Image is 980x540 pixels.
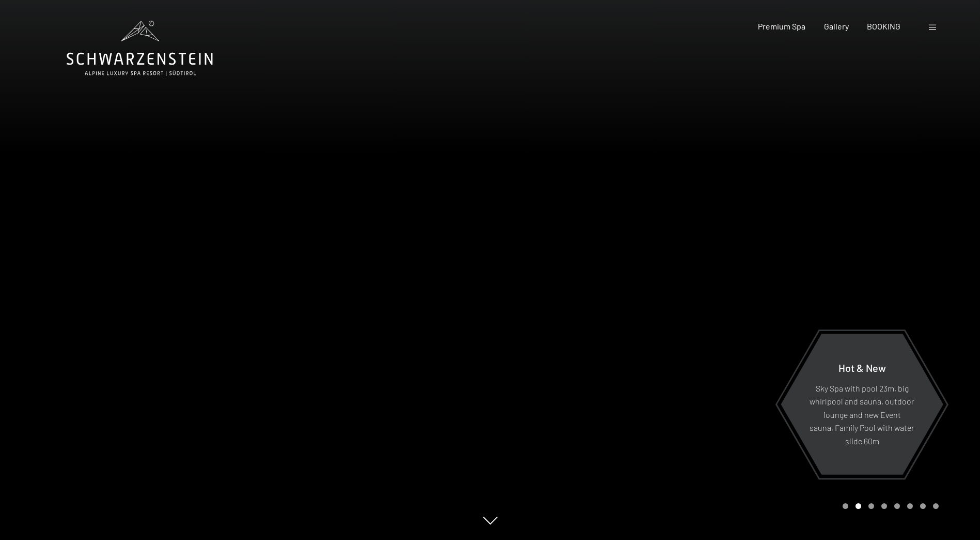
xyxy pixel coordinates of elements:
div: Carousel Page 4 [881,503,887,509]
div: Carousel Page 3 [868,503,874,509]
a: Gallery [824,21,849,31]
div: Carousel Page 1 [843,503,848,509]
a: Premium Spa [758,21,805,31]
div: Carousel Page 2 (Current Slide) [855,503,861,509]
div: Carousel Pagination [839,503,939,509]
div: Carousel Page 6 [907,503,913,509]
div: Carousel Page 7 [920,503,926,509]
div: Carousel Page 5 [894,503,900,509]
p: Sky Spa with pool 23m, big whirlpool and sauna, outdoor lounge and new Event sauna, Family Pool w... [806,381,918,447]
div: Carousel Page 8 [933,503,939,509]
span: Hot & New [838,361,886,373]
a: BOOKING [867,21,900,31]
a: Hot & New Sky Spa with pool 23m, big whirlpool and sauna, outdoor lounge and new Event sauna, Fam... [780,333,944,475]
